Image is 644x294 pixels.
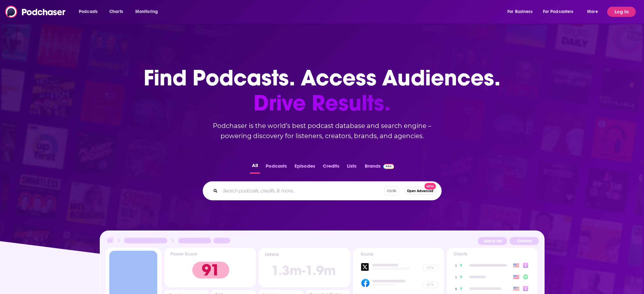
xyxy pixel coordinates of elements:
[345,161,358,174] button: Lists
[507,7,532,16] span: For Business
[105,236,539,247] img: Podcast Insights Header
[365,161,394,174] a: BrandsPodchaser Pro
[404,187,436,195] button: Open AdvancedNew
[407,189,433,193] span: Open Advanced
[264,161,289,174] button: Podcasts
[250,161,260,174] button: All
[109,7,123,16] span: Charts
[539,7,583,17] button: open menu
[503,7,540,17] button: open menu
[424,183,436,190] span: New
[583,7,606,17] button: open menu
[74,7,106,17] button: open menu
[220,186,384,196] input: Search podcasts, credits, & more...
[5,6,66,18] img: Podchaser - Follow, Share and Rate Podcasts
[384,186,399,196] span: Ctrl K
[587,7,598,16] span: More
[259,248,350,287] img: Podcast Insights Listens
[79,7,98,16] span: Podcasts
[293,161,317,174] button: Episodes
[321,161,341,174] button: Credits
[195,121,449,141] h2: Podchaser is the world’s best podcast database and search engine – powering discovery for listene...
[144,65,500,116] h1: Find Podcasts. Access Audiences.
[383,164,394,169] img: Podchaser Pro
[203,181,442,200] div: Search podcasts, credits, & more...
[144,90,500,116] span: Drive Results.
[135,7,158,16] span: Monitoring
[105,7,127,17] a: Charts
[131,7,166,17] button: open menu
[607,7,636,17] button: Log In
[543,7,573,16] span: For Podcasters
[164,248,256,287] img: Podcast Insights Power score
